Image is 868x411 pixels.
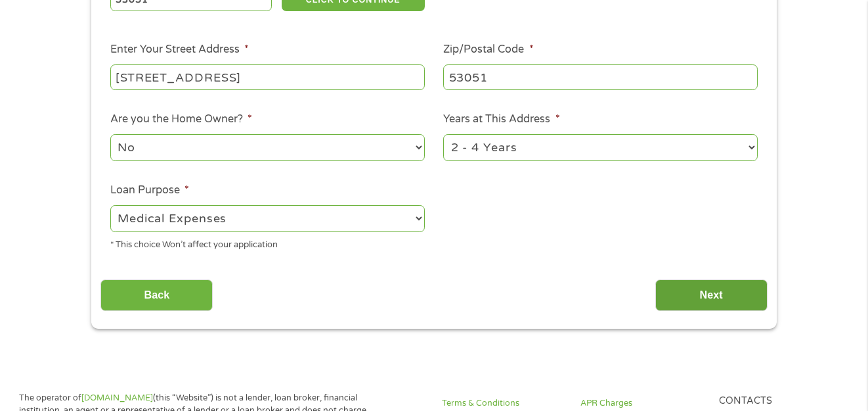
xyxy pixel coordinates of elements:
input: Back [100,279,213,312]
a: APR Charges [580,397,703,410]
a: Terms & Conditions [442,397,564,410]
label: Enter Your Street Address [110,43,249,57]
label: Years at This Address [443,112,559,126]
input: Next [655,279,768,312]
label: Are you the Home Owner? [110,112,252,126]
h4: Contacts [719,395,841,408]
label: Loan Purpose [110,183,189,197]
a: [DOMAIN_NAME] [81,393,153,403]
label: Zip/Postal Code [443,43,533,57]
input: 1 Main Street [110,64,425,89]
div: * This choice Won’t affect your application [110,234,425,252]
